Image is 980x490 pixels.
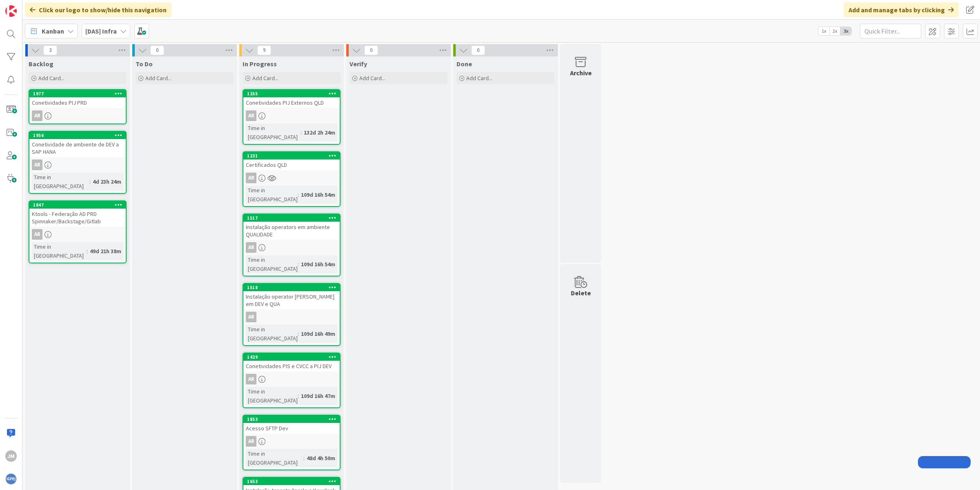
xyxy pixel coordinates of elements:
[243,214,341,276] a: 1517Instalação operators em ambiente QUALIDADEARTime in [GEOGRAPHIC_DATA]:109d 16h 54m
[243,90,340,97] div: 1255
[299,190,337,199] div: 109d 16h 54m
[29,132,126,139] div: 1956
[243,151,341,207] a: 1231Certificados QLDARTime in [GEOGRAPHIC_DATA]:109d 16h 54m
[42,26,64,36] span: Kanban
[33,133,126,138] div: 1956
[136,60,153,68] span: To Do
[243,242,340,253] div: AR
[150,45,164,55] span: 0
[29,97,126,108] div: Conetividades PIJ PRD
[246,242,256,253] div: AR
[457,60,472,68] span: Done
[246,186,298,204] div: Time in [GEOGRAPHIC_DATA]
[247,215,340,221] div: 1517
[32,160,42,170] div: AR
[243,284,340,291] div: 1518
[145,74,171,82] span: Add Card...
[252,74,278,82] span: Add Card...
[257,45,271,55] span: 9
[246,387,298,405] div: Time in [GEOGRAPHIC_DATA]
[243,60,277,68] span: In Progress
[25,2,171,17] div: Click our logo to show/hide this navigation
[243,374,340,384] div: AR
[243,283,341,346] a: 1518Instalação operator [PERSON_NAME] em DEV e QUAARTime in [GEOGRAPHIC_DATA]:109d 16h 49m
[33,91,126,97] div: 1977
[243,97,340,108] div: Conetividades PIJ Externos QLD
[243,89,341,145] a: 1255Conetividades PIJ Externos QLDARTime in [GEOGRAPHIC_DATA]:132d 2h 24m
[29,110,126,121] div: AR
[5,473,17,485] img: avatar
[243,152,340,160] div: 1231
[247,153,340,159] div: 1231
[350,60,367,68] span: Verify
[247,285,340,290] div: 1518
[29,60,53,68] span: Backlog
[85,27,117,35] b: [DAS] Infra
[29,201,126,209] div: 1847
[243,160,340,170] div: Certificados QLD
[88,247,123,256] div: 49d 21h 38m
[246,173,256,183] div: AR
[243,284,340,309] div: 1518Instalação operator [PERSON_NAME] em DEV e QUA
[243,222,340,240] div: Instalação operators em ambiente QUALIDADE
[243,214,340,222] div: 1517
[246,124,301,142] div: Time in [GEOGRAPHIC_DATA]
[298,260,299,269] span: :
[243,90,340,108] div: 1255Conetividades PIJ Externos QLD
[32,173,89,191] div: Time in [GEOGRAPHIC_DATA]
[243,423,340,434] div: Acesso SFTP Dev
[243,353,340,361] div: 1429
[29,201,126,227] div: 1847Ktools - Federação AD PRD Spinnaker/Backstage/Gitlab
[243,214,340,240] div: 1517Instalação operators em ambiente QUALIDADE
[247,354,340,360] div: 1429
[29,139,126,157] div: Conetividade de ambiente de DEV a SAP HANA
[243,353,340,371] div: 1429Conetividades PIS e CVCC a PIJ DEV
[246,325,298,343] div: Time in [GEOGRAPHIC_DATA]
[243,436,340,447] div: AR
[359,74,385,82] span: Add Card...
[89,177,91,186] span: :
[29,89,127,124] a: 1977Conetividades PIJ PRDAR
[246,312,256,322] div: AR
[29,90,126,108] div: 1977Conetividades PIJ PRD
[243,415,341,470] a: 1853Acesso SFTP DevARTime in [GEOGRAPHIC_DATA]:48d 4h 50m
[247,479,340,484] div: 1653
[860,24,921,38] input: Quick Filter...
[33,202,126,208] div: 1847
[844,2,959,17] div: Add and manage tabs by clicking
[243,361,340,371] div: Conetividades PIS e CVCC a PIJ DEV
[298,391,299,400] span: :
[247,416,340,422] div: 1853
[298,190,299,199] span: :
[29,229,126,240] div: AR
[246,110,256,121] div: AR
[29,200,127,263] a: 1847Ktools - Federação AD PRD Spinnaker/Backstage/GitlabARTime in [GEOGRAPHIC_DATA]:49d 21h 38m
[43,45,57,55] span: 3
[32,229,42,240] div: AR
[243,312,340,322] div: AR
[840,27,851,35] span: 3x
[246,255,298,273] div: Time in [GEOGRAPHIC_DATA]
[302,128,337,137] div: 132d 2h 24m
[818,27,829,35] span: 1x
[38,74,65,82] span: Add Card...
[305,454,337,463] div: 48d 4h 50m
[299,391,337,400] div: 109d 16h 47m
[29,131,127,194] a: 1956Conetividade de ambiente de DEV a SAP HANAARTime in [GEOGRAPHIC_DATA]:4d 23h 24m
[466,74,492,82] span: Add Card...
[246,449,303,467] div: Time in [GEOGRAPHIC_DATA]
[29,209,126,227] div: Ktools - Federação AD PRD Spinnaker/Backstage/Gitlab
[243,291,340,309] div: Instalação operator [PERSON_NAME] em DEV e QUA
[570,68,592,78] div: Archive
[243,416,340,423] div: 1853
[299,329,337,338] div: 109d 16h 49m
[298,329,299,338] span: :
[364,45,378,55] span: 0
[243,416,340,434] div: 1853Acesso SFTP Dev
[91,177,123,186] div: 4d 23h 24m
[299,260,337,269] div: 109d 16h 54m
[571,288,591,298] div: Delete
[471,45,485,55] span: 0
[303,454,305,463] span: :
[32,110,42,121] div: AR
